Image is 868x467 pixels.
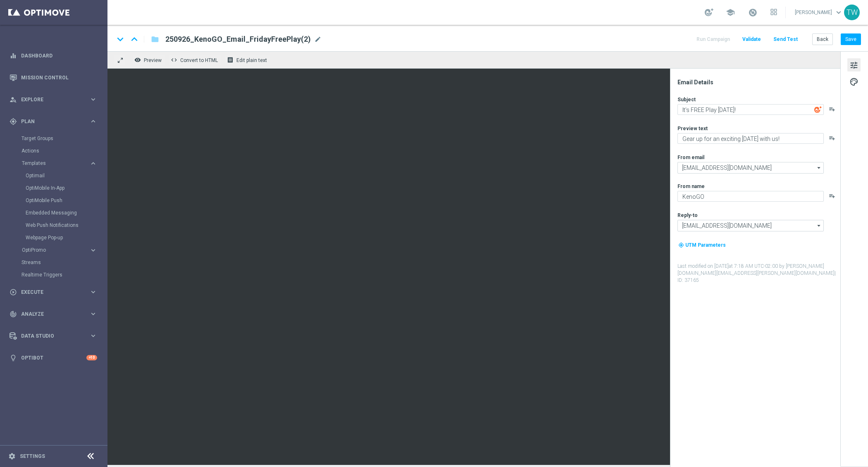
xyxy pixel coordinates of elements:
[21,160,98,167] button: Templates keyboard_arrow_right
[677,183,705,190] label: From name
[10,52,17,60] i: equalizer
[9,311,98,317] button: track_changes Analyze keyboard_arrow_right
[849,76,858,87] span: palette
[21,259,86,266] a: Streams
[21,334,89,338] span: Data Studio
[10,96,17,103] i: person_search
[677,162,824,174] input: Select
[21,97,89,102] span: Explore
[841,33,861,45] button: Save
[21,247,98,253] div: OptiPromo keyboard_arrow_right
[21,135,86,142] a: Target Groups
[829,106,835,112] button: playlist_add
[21,256,107,269] div: Streams
[9,52,98,59] button: equalizer Dashboard
[22,161,89,166] div: Templates
[10,118,17,125] i: gps_fixed
[89,310,97,318] i: keyboard_arrow_right
[26,172,86,179] a: Optimail
[8,453,16,460] i: settings
[849,60,858,71] span: tune
[89,288,97,296] i: keyboard_arrow_right
[10,67,97,88] div: Mission Control
[10,288,17,296] i: play_circle_outline
[829,193,835,199] button: playlist_add
[21,244,107,256] div: OptiPromo
[812,33,833,45] button: Back
[677,79,839,86] div: Email Details
[114,33,126,45] i: keyboard_arrow_down
[89,332,97,340] i: keyboard_arrow_right
[89,117,97,125] i: keyboard_arrow_right
[21,312,89,317] span: Analyze
[9,74,98,81] button: Mission Control
[10,310,89,318] div: Analyze
[9,355,98,361] button: lightbulb Optibot +10
[21,45,97,67] a: Dashboard
[26,219,107,231] div: Web Push Notifications
[128,33,141,45] i: keyboard_arrow_up
[26,231,107,244] div: Webpage Pop-up
[814,106,822,113] img: optiGenie.svg
[21,132,107,145] div: Target Groups
[225,55,271,65] button: receipt Edit plain text
[171,57,177,63] span: code
[144,57,162,63] span: Preview
[794,6,844,19] a: [PERSON_NAME]keyboard_arrow_down
[89,160,97,167] i: keyboard_arrow_right
[677,125,708,132] label: Preview text
[21,67,97,88] a: Mission Control
[844,5,860,20] div: TW
[741,34,762,45] button: Validate
[10,45,97,67] div: Dashboard
[772,34,799,45] button: Send Test
[89,246,97,254] i: keyboard_arrow_right
[227,57,234,63] i: receipt
[26,169,107,182] div: Optimail
[21,272,86,278] a: Realtime Triggers
[21,145,107,157] div: Actions
[165,34,311,44] span: 250926_KenoGO_Email_FridayFreePlay(2)
[10,118,89,125] div: Plan
[21,347,86,369] a: Optibot
[829,135,835,141] button: playlist_add
[26,207,107,219] div: Embedded Messaging
[22,248,81,253] span: OptiPromo
[21,269,107,281] div: Realtime Triggers
[134,57,141,63] i: remove_red_eye
[677,96,696,103] label: Subject
[9,96,98,103] button: person_search Explore keyboard_arrow_right
[677,241,727,250] button: my_location UTM Parameters
[26,210,86,216] a: Embedded Messaging
[26,185,86,191] a: OptiMobile In-App
[847,58,861,71] button: tune
[9,118,98,125] button: gps_fixed Plan keyboard_arrow_right
[678,242,684,248] i: my_location
[742,36,761,42] span: Validate
[22,248,89,253] div: OptiPromo
[815,162,823,173] i: arrow_drop_down
[677,263,839,284] label: Last modified on [DATE] at 7:18 AM UTC-02:00 by [PERSON_NAME][DOMAIN_NAME][EMAIL_ADDRESS][PERSON_...
[151,34,159,44] i: folder
[86,355,97,360] div: +10
[10,288,89,296] div: Execute
[9,289,98,295] button: play_circle_outline Execute keyboard_arrow_right
[847,75,861,88] button: palette
[26,234,86,241] a: Webpage Pop-up
[726,8,735,17] span: school
[10,347,97,369] div: Optibot
[26,194,107,207] div: OptiMobile Push
[21,148,86,154] a: Actions
[21,119,89,124] span: Plan
[236,57,267,63] span: Edit plain text
[10,310,17,318] i: track_changes
[685,242,726,248] span: UTM Parameters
